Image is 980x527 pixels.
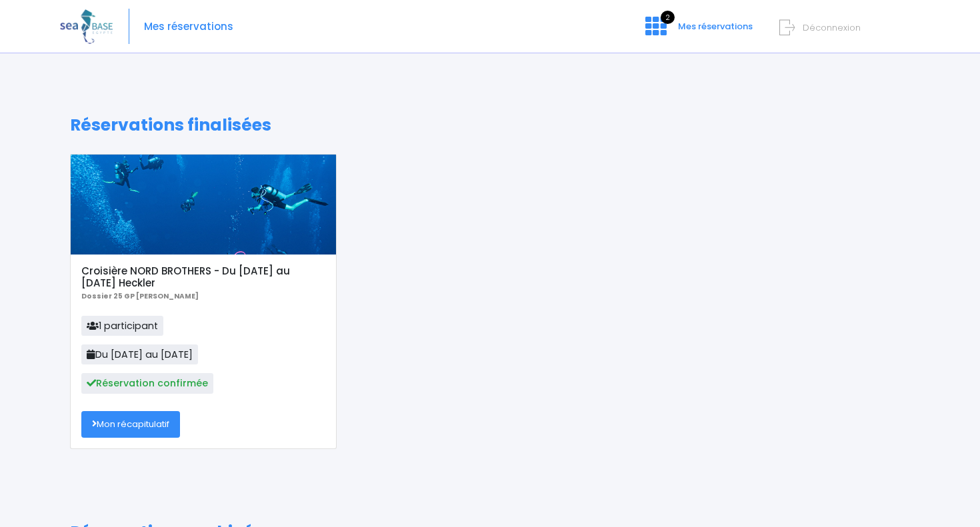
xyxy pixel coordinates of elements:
a: Mon récapitulatif [81,411,180,438]
span: 1 participant [81,316,163,336]
span: Déconnexion [803,21,861,34]
span: Du [DATE] au [DATE] [81,344,198,364]
h5: Croisière NORD BROTHERS - Du [DATE] au [DATE] Heckler [81,265,325,289]
span: Réservation confirmée [81,373,213,393]
span: 2 [661,11,675,24]
h1: Réservations finalisées [70,115,910,135]
span: Mes réservations [678,20,753,33]
a: 2 Mes réservations [635,25,761,37]
b: Dossier 25 GP [PERSON_NAME] [81,291,199,301]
